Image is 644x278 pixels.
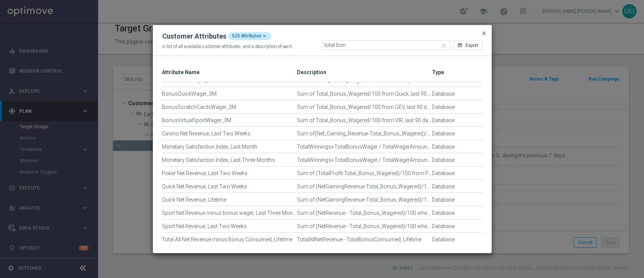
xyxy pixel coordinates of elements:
span: Database [432,130,455,137]
span: Database [432,144,455,150]
div: Type [432,104,455,110]
div: Type [432,197,455,203]
div: BonusPokerBuyIn_3M [162,78,297,90]
div: Type [432,170,455,177]
div: Quick Net Revenue, Lifetime [162,197,297,210]
div: Poker Net Revenue, Last Two Weeks [162,170,297,183]
span: Database [432,183,455,190]
span: Type [432,69,444,76]
span: Description [297,69,326,76]
div: Sport Net Revenue, Last Two Weeks [162,223,297,236]
div: Sum of Total_Bonus_Wagered/100 from Quick, last 90 days [297,91,432,104]
div: Total All Net Revenue minus Bonus Consumed, Lifetime [162,236,297,249]
span: Database [432,157,455,163]
div: Press SPACE to select this row. [162,140,483,153]
span: Attribute Name [162,69,200,76]
span: Database [432,91,455,97]
div: Sum of (NetRevenue - Total_Bonus_Wagered)/100 when TicketStatus=1 and platform != 'Retail' from B... [297,223,432,236]
div: Press SPACE to select this row. [162,74,483,87]
div: Casino Net Revenue, Last Two Weeks [162,130,297,143]
div: Quick Net Revenue, Last Two Weeks [162,183,297,196]
div: BonusQuickWager_3M [162,91,297,104]
span: Database [432,117,455,124]
span: Database [432,223,455,230]
div: Press SPACE to select this row. [162,219,483,233]
div: Type [432,91,455,97]
input: Quick find [322,40,450,50]
div: Sum of (NetGamingRevenue-Total_Bonus_Wagered)/100 from Quick, last 14 days [297,183,432,196]
div: Monetary Satisfaction Index, Last Month [162,144,297,157]
span: Export [466,43,478,48]
div: Customer Attributes [162,32,226,40]
div: Press SPACE to select this row. [162,113,483,127]
div: BonusVirtualSportWager_3M [162,117,297,130]
div: Press SPACE to select this row. [162,127,483,140]
div: Press SPACE to select this row. [162,193,483,206]
div: Monetary Satisfaction Index, Last Three Months [162,157,297,170]
div: TotalWinnings+TotalBonusWager / TotalWagerAmount, last 30 days [297,144,432,157]
div: Type [432,144,455,150]
div: Sum of (TotalProfit-Total_Bonus_Wagered)/100 from Poker, last 14 days [297,170,432,183]
div: Sum of Total_Bonus_Wagered/100 from Poker, last 90 days [297,78,432,90]
span: Database [432,236,455,243]
span: Database [432,210,455,216]
i: close [440,42,447,49]
div: 520 Attributes [228,32,271,40]
div: Type [432,210,455,216]
div: Type [432,117,455,124]
div: Sum of Total_Bonus_Wagered/100 from VIR, last 90 days [297,117,432,130]
div: Sport Net Revenue minus bonus wager, Last Three Months [162,210,297,223]
div: Sum of Total_Bonus_Wagered/100 from GEV, last 90 days [297,104,432,117]
span: close [481,30,487,36]
div: TotalWinnings+TotalBonusWager / TotalWagerAmount, last 90 days [297,157,432,170]
div: Type [432,130,455,137]
span: Database [432,170,455,177]
div: Press SPACE to select this row. [162,166,483,180]
div: Sum of(Net_Gaming_Revenue-Total_Bonus_Wagered)/100 from Casino, last 14 days [297,130,432,143]
div: Press SPACE to select this row. [162,233,483,246]
div: Press SPACE to select this row. [162,153,483,166]
button: open_in_browser Export [453,40,483,50]
div: Type [432,236,455,243]
div: Press SPACE to select this row. [162,87,483,100]
div: Sum of (NetRevenue - Total_Bonus_Wagered)/100 when TicketStatus=1 and platform != 'Retail' from B... [297,210,432,223]
div: BonusScratchCardsWager_3M [162,104,297,117]
div: Type [432,223,455,230]
div: Press SPACE to select this row. [162,180,483,193]
div: Press SPACE to select this row. [162,100,483,113]
div: Sum of (NetGamingRevenue-Total_Bonus_Wagered)/100 from Quick [297,197,432,210]
div: Press SPACE to select this row. [162,206,483,219]
div: Type [432,157,455,163]
i: open_in_browser [457,43,463,48]
span: Database [432,197,455,203]
div: Type [432,183,455,190]
div: TotalAllNetRevenue - TotalBonusConsumed, Lifetime [297,236,432,249]
span: Database [432,104,455,110]
div: A list of all available customer attributes, and a description of each. [162,43,323,50]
